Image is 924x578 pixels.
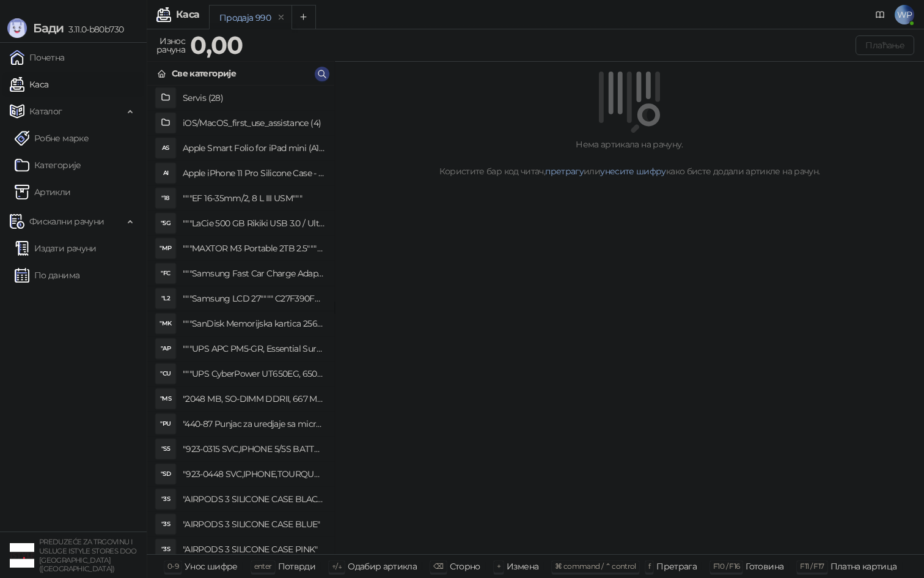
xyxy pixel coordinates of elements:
[156,439,175,459] div: "S5
[15,153,81,177] a: Категорије
[190,30,243,60] strong: 0,00
[156,239,175,258] div: "MP
[156,464,175,484] div: "SD
[600,166,666,177] a: унесите шифру
[183,389,324,409] h4: "2048 MB, SO-DIMM DDRII, 667 MHz, Napajanje 1,8 0,1 V, Latencija CL5"
[350,138,909,178] div: Нема артикала на рачуну. Користите бар код читач, или како бисте додали артикле на рачун.
[167,561,178,571] span: 0-9
[10,543,34,568] img: 64x64-companyLogo-77b92cf4-9946-4f36-9751-bf7bb5fd2c7d.png
[10,45,65,70] a: Почетна
[147,86,334,554] div: grid
[156,289,175,308] div: "L2
[172,67,236,80] div: Све категорије
[183,264,324,283] h4: """Samsung Fast Car Charge Adapter, brzi auto punja_, boja crna"""
[64,24,123,35] span: 3.11.0-b80b730
[273,12,289,23] button: remove
[183,439,324,459] h4: "923-0315 SVC,IPHONE 5/5S BATTERY REMOVAL TRAY Držač za iPhone sa kojim se otvara display
[15,185,29,199] img: Artikli
[219,11,271,24] div: Продаја 990
[278,558,316,574] div: Потврди
[183,289,324,308] h4: """Samsung LCD 27"""" C27F390FHUXEN"""
[154,33,188,57] div: Износ рачуна
[183,364,324,383] h4: """UPS CyberPower UT650EG, 650VA/360W , line-int., s_uko, desktop"""
[183,239,324,258] h4: """MAXTOR M3 Portable 2TB 2.5"""" crni eksterni hard disk HX-M201TCB/GM"""
[831,558,897,574] div: Платна картица
[800,561,824,571] span: F11 / F17
[156,389,175,409] div: "MS
[183,464,324,484] h4: "923-0448 SVC,IPHONE,TOURQUE DRIVER KIT .65KGF- CM Šrafciger "
[870,5,890,24] a: Документација
[348,558,417,574] div: Одабир артикла
[29,209,104,234] span: Фискални рачуни
[183,213,324,233] h4: """LaCie 500 GB Rikiki USB 3.0 / Ultra Compact & Resistant aluminum / USB 3.0 / 2.5"""""""
[156,314,175,333] div: "MK
[450,558,480,574] div: Сторно
[746,558,783,574] div: Готовина
[507,558,538,574] div: Измена
[183,539,324,559] h4: "AIRPODS 3 SILICONE CASE PINK"
[156,414,175,434] div: "PU
[156,514,175,534] div: "3S
[183,188,324,208] h4: """EF 16-35mm/2, 8 L III USM"""
[156,213,175,233] div: "5G
[7,18,27,38] img: Logo
[156,339,175,358] div: "AP
[156,264,175,283] div: "FC
[156,188,175,208] div: "18
[185,558,238,574] div: Унос шифре
[156,489,175,509] div: "3S
[156,364,175,383] div: "CU
[433,561,443,571] span: ⌫
[497,561,501,571] span: +
[156,539,175,559] div: "3S
[254,561,272,571] span: enter
[183,514,324,534] h4: "AIRPODS 3 SILICONE CASE BLUE"
[183,339,324,358] h4: """UPS APC PM5-GR, Essential Surge Arrest,5 utic_nica"""
[555,561,636,571] span: ⌘ command / ⌃ control
[39,538,137,573] small: PREDUZEĆE ZA TRGOVINU I USLUGE ISTYLE STORES DOO [GEOGRAPHIC_DATA] ([GEOGRAPHIC_DATA])
[15,180,71,204] a: ArtikliАртикли
[33,21,64,35] span: Бади
[15,126,89,150] a: Робне марке
[648,561,650,571] span: f
[183,314,324,333] h4: """SanDisk Memorijska kartica 256GB microSDXC sa SD adapterom SDSQXA1-256G-GN6MA - Extreme PLUS, ...
[183,88,324,108] h4: Servis (28)
[183,163,324,183] h4: Apple iPhone 11 Pro Silicone Case - Black
[15,236,97,261] a: Издати рачуни
[856,35,914,55] button: Плаћање
[183,489,324,509] h4: "AIRPODS 3 SILICONE CASE BLACK"
[656,558,697,574] div: Претрага
[183,113,324,133] h4: iOS/MacOS_first_use_assistance (4)
[183,138,324,158] h4: Apple Smart Folio for iPad mini (A17 Pro) - Sage
[10,72,48,97] a: Каса
[545,166,584,177] a: претрагу
[156,138,175,158] div: AS
[183,414,324,434] h4: "440-87 Punjac za uredjaje sa micro USB portom 4/1, Stand."
[156,163,175,183] div: AI
[713,561,739,571] span: F10 / F16
[176,10,199,20] div: Каса
[291,5,316,29] button: Add tab
[15,263,79,287] a: По данима
[895,5,914,24] span: WP
[29,99,62,124] span: Каталог
[332,561,342,571] span: ↑/↓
